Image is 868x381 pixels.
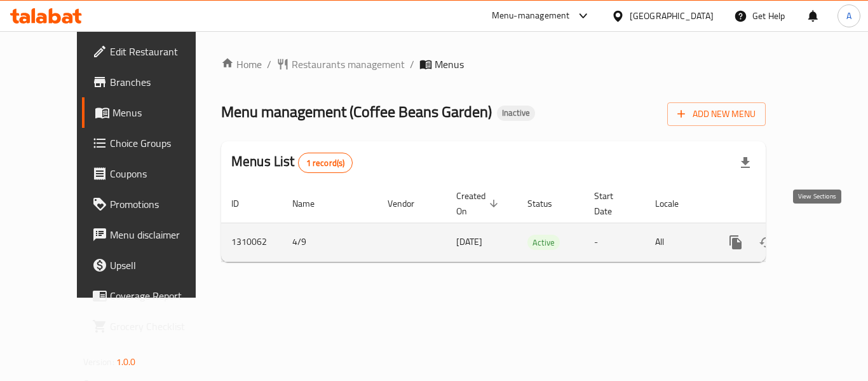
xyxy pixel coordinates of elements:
[110,135,212,151] span: Choice Groups
[645,223,710,261] td: All
[299,157,353,169] span: 1 record(s)
[751,227,782,258] button: Change Status
[584,223,645,261] td: -
[497,107,535,118] span: Inactive
[267,57,271,72] li: /
[298,153,353,173] div: Total records count
[82,189,222,219] a: Promotions
[527,196,569,211] span: Status
[110,166,212,181] span: Coupons
[231,152,353,173] h2: Menus List
[282,223,377,261] td: 4/9
[112,105,212,120] span: Menus
[497,106,535,121] div: Inactive
[388,196,431,211] span: Vendor
[527,235,560,250] span: Active
[231,196,255,211] span: ID
[82,67,222,97] a: Branches
[527,235,560,250] div: Active
[110,227,212,242] span: Menu disclaimer
[677,106,756,122] span: Add New Menu
[82,128,222,158] a: Choice Groups
[492,8,570,24] div: Menu-management
[667,102,766,126] button: Add New Menu
[82,281,222,311] a: Coverage Report
[435,57,464,72] span: Menus
[456,188,502,219] span: Created On
[221,97,492,126] span: Menu management ( Coffee Beans Garden )
[594,188,630,219] span: Start Date
[710,184,853,223] th: Actions
[456,233,482,250] span: [DATE]
[410,57,414,72] li: /
[846,9,851,23] span: A
[221,223,282,261] td: 1310062
[630,9,714,23] div: [GEOGRAPHIC_DATA]
[221,57,766,72] nav: breadcrumb
[110,197,212,212] span: Promotions
[110,288,212,303] span: Coverage Report
[82,158,222,189] a: Coupons
[655,196,695,211] span: Locale
[82,311,222,342] a: Grocery Checklist
[82,250,222,281] a: Upsell
[110,44,212,59] span: Edit Restaurant
[110,319,212,334] span: Grocery Checklist
[221,184,853,262] table: enhanced table
[116,354,136,370] span: 1.0.0
[82,97,222,128] a: Menus
[110,258,212,273] span: Upsell
[276,57,405,72] a: Restaurants management
[730,148,761,178] div: Export file
[82,36,222,67] a: Edit Restaurant
[721,227,751,258] button: more
[221,57,262,72] a: Home
[110,74,212,90] span: Branches
[292,57,405,72] span: Restaurants management
[292,196,331,211] span: Name
[83,354,114,370] span: Version:
[82,219,222,250] a: Menu disclaimer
